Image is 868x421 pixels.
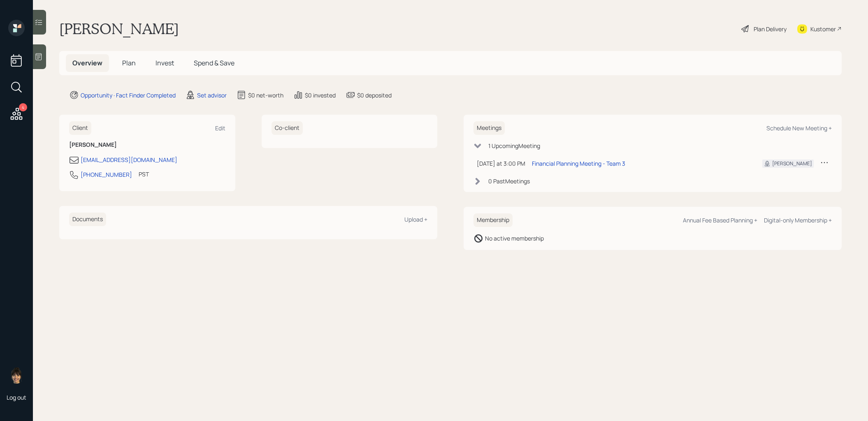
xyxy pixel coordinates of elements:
div: Opportunity · Fact Finder Completed [81,91,176,99]
h1: [PERSON_NAME] [59,20,179,38]
span: Spend & Save [194,58,234,67]
h6: Documents [69,213,106,226]
div: Plan Delivery [754,25,787,33]
div: 4 [19,103,27,111]
h6: Client [69,121,91,135]
h6: [PERSON_NAME] [69,141,225,148]
div: Digital-only Membership + [764,216,832,224]
span: Plan [122,58,136,67]
div: $0 invested [305,91,336,99]
div: Kustomer [810,25,836,33]
div: Edit [215,124,225,132]
div: PST [139,170,149,178]
span: Invest [155,58,174,67]
div: [DATE] at 3:00 PM [477,159,525,168]
h6: Membership [473,213,513,227]
div: Schedule New Meeting + [766,124,832,132]
img: treva-nostdahl-headshot.png [8,367,25,384]
h6: Co-client [272,121,303,135]
h6: Meetings [473,121,505,135]
div: 1 Upcoming Meeting [488,141,540,150]
div: [EMAIL_ADDRESS][DOMAIN_NAME] [81,155,177,164]
div: Log out [7,393,26,401]
div: [PHONE_NUMBER] [81,170,132,179]
div: [PERSON_NAME] [772,160,812,167]
div: Financial Planning Meeting - Team 3 [532,159,625,168]
div: Annual Fee Based Planning + [683,216,757,224]
div: 0 Past Meeting s [488,177,530,185]
div: $0 deposited [357,91,392,99]
span: Overview [72,58,102,67]
div: $0 net-worth [248,91,283,99]
div: No active membership [485,234,544,243]
div: Set advisor [197,91,227,99]
div: Upload + [404,215,427,223]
